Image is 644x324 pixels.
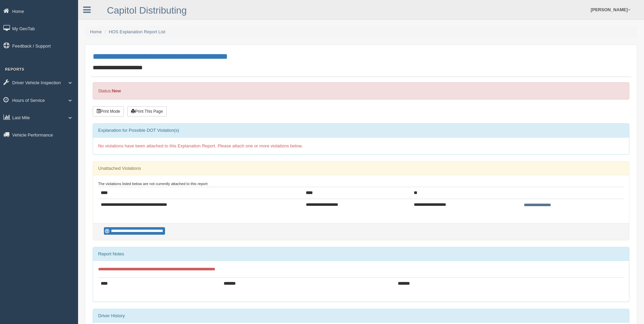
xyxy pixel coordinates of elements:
div: Report Notes [93,247,629,261]
small: The violations listed below are not currently attached to this report: [98,182,208,186]
strong: New [112,88,121,93]
div: Unattached Violations [93,162,629,175]
div: Status: [93,82,629,100]
button: Print Mode [93,106,124,116]
div: Explanation for Possible DOT Violation(s) [93,124,629,137]
a: Capitol Distributing [107,5,187,16]
div: Driver History [93,309,629,323]
button: Print This Page [127,106,167,116]
span: No violations have been attached to this Explanation Report. Please attach one or more violations... [98,143,303,148]
a: Home [90,29,102,34]
a: HOS Explanation Report List [109,29,165,34]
